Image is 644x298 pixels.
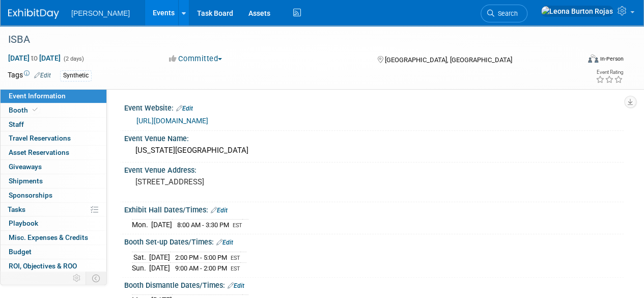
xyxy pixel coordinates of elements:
a: Playbook [1,216,106,230]
div: Event Format [534,53,624,68]
a: Budget [1,245,106,259]
div: Exhibit Hall Dates/Times: [124,202,624,215]
span: [PERSON_NAME] [71,9,130,17]
a: Event Information [1,89,106,103]
img: Leona Burton Rojas [541,6,613,17]
button: Committed [165,53,226,64]
img: Format-Inperson.png [588,55,598,63]
span: 8:00 AM - 3:30 PM [177,221,229,229]
span: (2 days) [63,56,84,62]
a: Edit [228,282,244,289]
span: Event Information [9,92,66,100]
a: Giveaways [1,160,106,174]
td: Toggle Event Tabs [86,272,107,285]
span: ROI, Objectives & ROO [9,262,77,270]
td: Sat. [132,252,149,263]
a: ROI, Objectives & ROO [1,259,106,273]
td: [DATE] [149,252,170,263]
td: Sun. [132,263,149,274]
td: [DATE] [151,220,172,230]
a: Staff [1,118,106,131]
a: Sponsorships [1,188,106,202]
div: Event Venue Name: [124,131,624,144]
td: [DATE] [149,263,170,274]
span: [DATE] [DATE] [8,53,61,63]
div: Event Website: [124,100,624,114]
pre: [STREET_ADDRESS] [135,177,321,186]
a: Edit [211,207,228,214]
div: Booth Set-up Dates/Times: [124,234,624,248]
td: Mon. [132,220,151,230]
span: Sponsorships [9,191,52,199]
div: ISBA [5,31,571,49]
a: Booth [1,103,106,117]
span: Travel Reservations [9,134,71,142]
td: Personalize Event Tab Strip [68,272,86,285]
span: Giveaways [9,162,42,171]
span: Playbook [9,219,38,227]
span: EST [231,255,240,261]
span: EST [233,222,242,229]
div: In-Person [600,55,624,63]
div: Booth Dismantle Dates/Times: [124,278,624,291]
span: EST [231,265,240,272]
img: ExhibitDay [8,9,59,19]
a: Shipments [1,174,106,188]
span: Tasks [8,205,25,213]
span: Shipments [9,177,43,185]
span: Booth [9,106,40,114]
div: Synthetic [60,70,92,81]
div: Event Venue Address: [124,162,624,175]
i: Booth reservation complete [33,107,38,113]
a: Tasks [1,203,106,216]
a: Edit [176,105,193,112]
a: Misc. Expenses & Credits [1,231,106,245]
span: Budget [9,248,32,256]
a: Travel Reservations [1,131,106,145]
div: Event Rating [596,70,623,75]
td: Tags [8,70,51,82]
span: Staff [9,120,24,128]
span: 2:00 PM - 5:00 PM [175,254,227,261]
span: [GEOGRAPHIC_DATA], [GEOGRAPHIC_DATA] [384,56,512,64]
span: Asset Reservations [9,148,69,156]
a: Asset Reservations [1,146,106,159]
span: 9:00 AM - 2:00 PM [175,264,227,272]
span: Misc. Expenses & Credits [9,233,88,241]
a: Edit [34,72,51,79]
span: Search [494,10,518,17]
a: Search [481,5,527,22]
a: Edit [216,239,233,246]
div: [US_STATE][GEOGRAPHIC_DATA] [132,143,616,158]
a: [URL][DOMAIN_NAME] [136,117,208,125]
span: to [30,54,39,62]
